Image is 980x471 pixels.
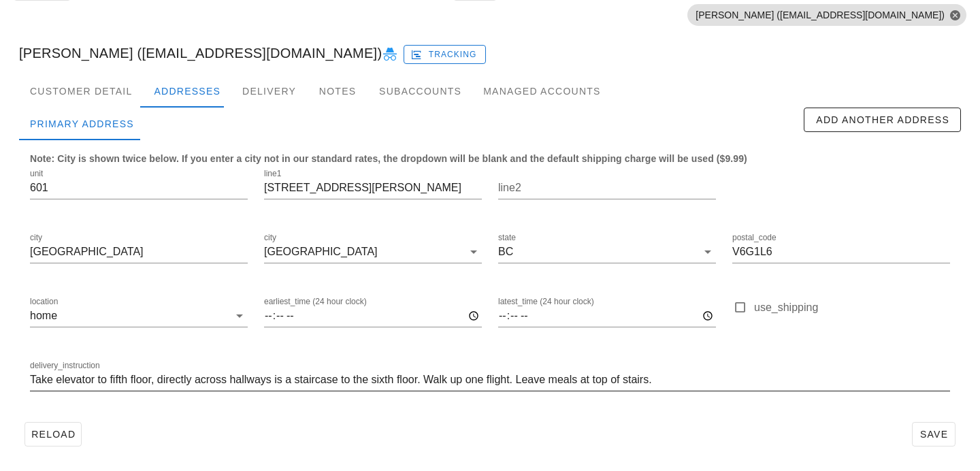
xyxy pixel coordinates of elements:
div: Customer Detail [19,75,143,108]
div: Notes [307,75,368,108]
div: stateBC [498,241,716,263]
label: delivery_instruction [30,361,100,371]
label: location [30,297,58,307]
span: Tracking [413,48,477,61]
div: BC [498,246,513,258]
div: Primary Address [19,108,145,140]
label: earliest_time (24 hour clock) [264,297,367,307]
label: unit [30,169,43,179]
div: city[GEOGRAPHIC_DATA] [264,241,482,263]
div: [PERSON_NAME] ([EMAIL_ADDRESS][DOMAIN_NAME]) [8,31,972,75]
div: locationhome [30,305,248,327]
div: home [30,310,57,322]
label: line1 [264,169,281,179]
label: use_shipping [754,301,950,314]
b: Note: City is shown twice below. If you enter a city not in our standard rates, the dropdown will... [30,153,747,164]
button: Close [949,9,961,21]
button: Tracking [404,45,486,64]
button: Add Another Address [804,108,961,132]
span: Save [918,429,949,440]
div: Subaccounts [368,75,472,108]
label: latest_time (24 hour clock) [498,297,594,307]
div: Addresses [143,75,231,108]
label: city [264,233,276,243]
span: Reload [31,429,76,440]
button: Reload [24,422,82,446]
label: state [498,233,516,243]
span: Add Another Address [815,114,949,125]
div: Managed Accounts [472,75,611,108]
span: [PERSON_NAME] ([EMAIL_ADDRESS][DOMAIN_NAME]) [696,4,958,26]
div: [GEOGRAPHIC_DATA] [264,246,378,258]
div: Delivery [231,75,307,108]
label: postal_code [732,233,777,243]
button: Save [912,422,955,446]
a: Tracking [404,42,486,64]
label: city [30,233,42,243]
